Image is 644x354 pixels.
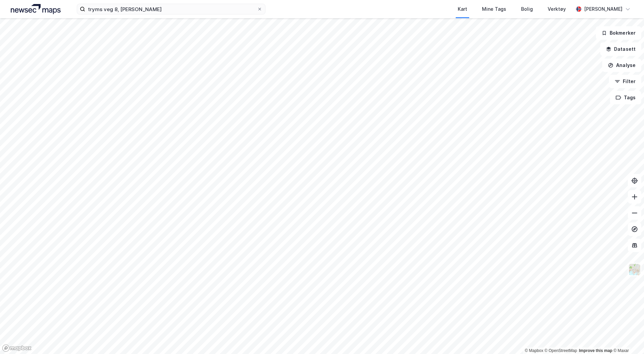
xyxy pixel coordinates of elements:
div: Mine Tags [482,5,506,13]
a: Mapbox homepage [2,344,32,352]
iframe: Chat Widget [610,322,644,354]
div: Kontrollprogram for chat [610,322,644,354]
input: Søk på adresse, matrikkel, gårdeiere, leietakere eller personer [85,4,257,14]
button: Datasett [600,42,641,56]
button: Bokmerker [596,26,641,40]
a: Improve this map [579,348,612,353]
div: [PERSON_NAME] [584,5,622,13]
div: Bolig [521,5,533,13]
a: Mapbox [525,348,543,353]
button: Tags [610,91,641,104]
div: Verktøy [548,5,566,13]
img: Z [628,263,641,276]
a: OpenStreetMap [545,348,577,353]
img: logo.a4113a55bc3d86da70a041830d287a7e.svg [11,4,61,14]
div: Kart [458,5,467,13]
button: Filter [609,75,641,88]
button: Analyse [602,59,641,72]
